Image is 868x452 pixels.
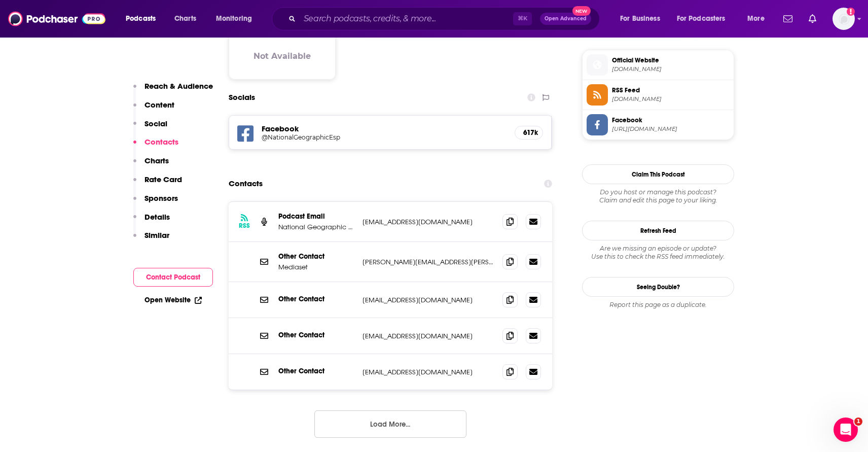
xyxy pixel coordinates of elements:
[262,124,507,133] h5: Facebook
[587,114,730,135] a: Facebook[URL][DOMAIN_NAME]
[620,12,660,26] span: For Business
[216,12,252,26] span: Monitoring
[209,11,265,27] button: open menu
[740,11,777,27] button: open menu
[363,296,494,304] p: [EMAIL_ADDRESS][DOMAIN_NAME]
[144,81,213,91] p: Reach & Audience
[133,175,182,193] button: Rate Card
[229,174,263,193] h2: Contacts
[677,12,726,26] span: For Podcasters
[239,222,250,230] h3: RSS
[144,230,169,240] p: Similar
[612,65,730,73] span: ivoox.com
[612,86,730,95] span: RSS Feed
[133,137,178,156] button: Contacts
[612,125,730,133] span: https://www.facebook.com/NationalGeographicEsp
[540,13,591,25] button: Open AdvancedNew
[133,193,178,212] button: Sponsors
[133,268,213,287] button: Contact Podcast
[612,116,730,125] span: Facebook
[805,10,820,27] a: Show notifications dropdown
[133,119,167,137] button: Social
[833,8,855,30] img: User Profile
[278,212,354,221] p: Podcast Email
[613,11,673,27] button: open menu
[779,10,797,27] a: Show notifications dropdown
[144,212,170,222] p: Details
[833,8,855,30] button: Show profile menu
[363,368,494,376] p: [EMAIL_ADDRESS][DOMAIN_NAME]
[363,258,494,266] p: [PERSON_NAME][EMAIL_ADDRESS][PERSON_NAME][DOMAIN_NAME]
[229,88,255,107] h2: Socials
[278,223,354,231] p: National Geographic [GEOGRAPHIC_DATA]
[278,331,354,339] p: Other Contact
[133,230,169,249] button: Similar
[582,188,734,196] span: Do you host or manage this podcast?
[582,188,734,204] div: Claim and edit this page to your liking.
[144,156,169,165] p: Charts
[144,175,182,184] p: Rate Card
[281,7,609,30] div: Search podcasts, credits, & more...
[513,12,532,25] span: ⌘ K
[119,11,169,27] button: open menu
[126,12,156,26] span: Podcasts
[582,245,734,261] div: Are we missing an episode or update? Use this to check the RSS feed immediately.
[144,100,174,110] p: Content
[278,295,354,303] p: Other Contact
[747,12,765,26] span: More
[133,156,169,175] button: Charts
[847,8,855,16] svg: Email not verified
[582,301,734,309] div: Report this page as a duplicate.
[8,9,105,28] img: Podchaser - Follow, Share and Rate Podcasts
[278,367,354,375] p: Other Contact
[523,128,534,137] h5: 617k
[670,11,740,27] button: open menu
[300,11,513,27] input: Search podcasts, credits, & more...
[262,133,424,141] h5: @NationalGeographicEsp
[854,418,862,426] span: 1
[587,54,730,76] a: Official Website[DOMAIN_NAME]
[278,252,354,261] p: Other Contact
[144,193,178,203] p: Sponsors
[582,164,734,184] button: Claim This Podcast
[833,8,855,30] span: Logged in as MegaphoneSupport
[587,84,730,106] a: RSS Feed[DOMAIN_NAME]
[144,137,178,147] p: Contacts
[168,11,202,27] a: Charts
[174,12,196,26] span: Charts
[314,410,466,438] button: Load More...
[545,16,587,21] span: Open Advanced
[133,81,213,100] button: Reach & Audience
[572,6,591,16] span: New
[262,133,507,141] a: @NationalGeographicEsp
[612,56,730,65] span: Official Website
[582,221,734,240] button: Refresh Feed
[363,218,494,226] p: [EMAIL_ADDRESS][DOMAIN_NAME]
[254,51,311,61] h3: Not Available
[133,212,170,231] button: Details
[834,418,858,442] iframe: Intercom live chat
[363,332,494,340] p: [EMAIL_ADDRESS][DOMAIN_NAME]
[612,95,730,103] span: ivoox.com
[144,296,202,304] a: Open Website
[144,119,167,128] p: Social
[278,263,354,271] p: Mediaset
[582,277,734,297] a: Seeing Double?
[133,100,174,119] button: Content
